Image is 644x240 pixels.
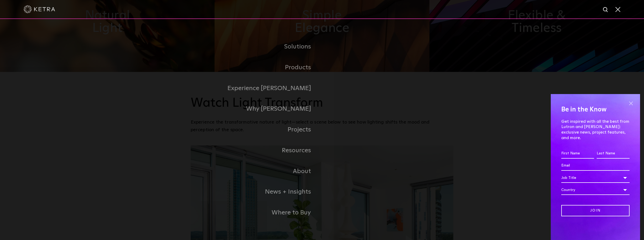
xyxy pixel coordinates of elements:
[561,185,630,195] div: Country
[561,119,630,141] p: Get inspired with all the best from Lutron and [PERSON_NAME]: exclusive news, project features, a...
[561,173,630,183] div: Job Title
[561,105,630,115] h4: Be in the Know
[191,57,322,78] a: Products
[191,202,322,223] a: Where to Buy
[24,5,55,13] img: ketra-logo-2019-white
[191,140,322,161] a: Resources
[561,161,630,171] input: Email
[561,149,594,159] input: First Name
[191,99,322,119] a: Why [PERSON_NAME]
[191,182,322,202] a: News + Insights
[603,7,609,13] img: search icon
[191,36,322,57] a: Solutions
[191,78,322,99] a: Experience [PERSON_NAME]
[191,161,322,182] a: About
[597,149,630,159] input: Last Name
[191,119,322,140] a: Projects
[191,36,453,223] div: Navigation Menu
[561,205,630,216] input: Join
